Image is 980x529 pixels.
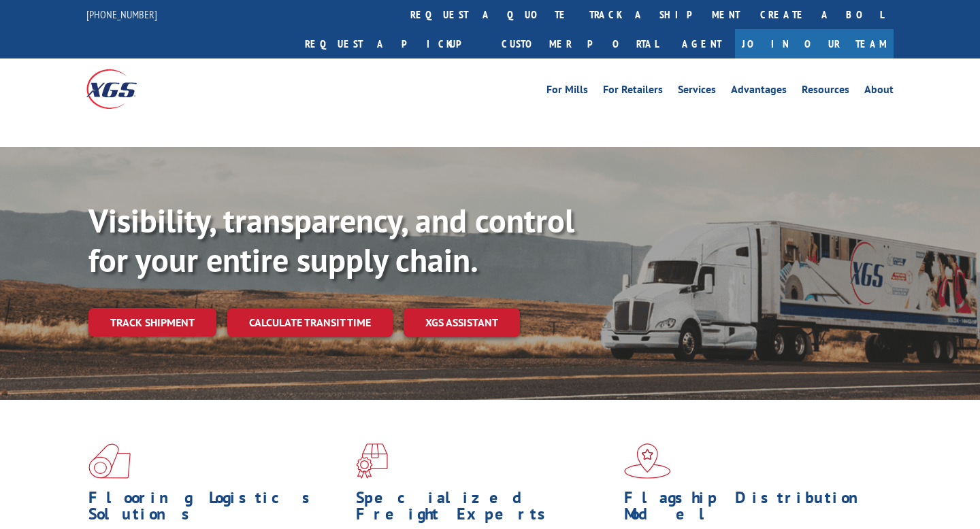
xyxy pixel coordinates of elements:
a: Calculate transit time [227,308,393,337]
a: XGS ASSISTANT [404,308,520,337]
a: Customer Portal [491,29,668,58]
b: Visibility, transparency, and control for your entire supply chain. [88,199,574,281]
h1: Flagship Distribution Model [624,490,881,529]
a: Services [678,84,716,99]
a: For Retailers [603,84,663,99]
a: [PHONE_NUMBER] [86,7,157,21]
a: Resources [802,84,849,99]
h1: Flooring Logistics Solutions [88,490,346,529]
img: xgs-icon-total-supply-chain-intelligence-red [88,443,131,479]
a: Join Our Team [735,29,894,58]
a: Agent [668,29,735,58]
a: About [864,84,894,99]
a: For Mills [546,84,588,99]
a: Request a pickup [295,29,491,58]
img: xgs-icon-focused-on-flooring-red [356,443,388,479]
a: Advantages [731,84,787,99]
a: Track shipment [88,308,216,337]
img: xgs-icon-flagship-distribution-model-red [624,443,671,479]
h1: Specialized Freight Experts [356,490,613,529]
